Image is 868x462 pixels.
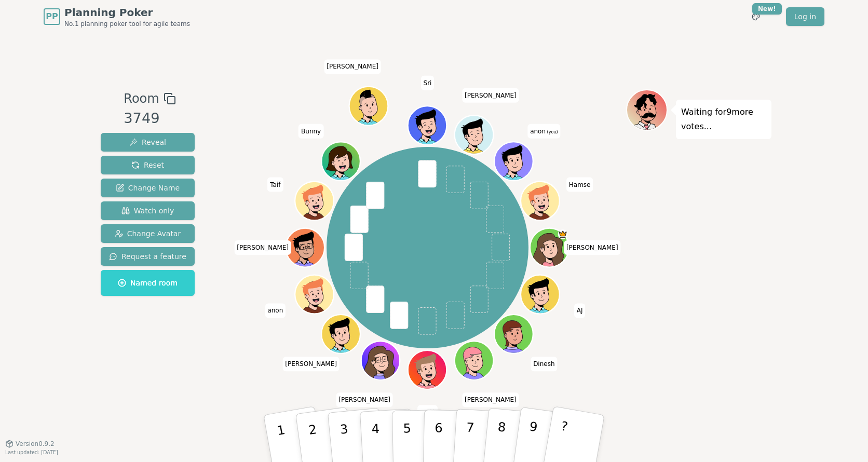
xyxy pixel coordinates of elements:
span: PP [46,10,58,23]
div: New! [752,3,782,15]
span: Reset [131,160,164,170]
button: Change Name [101,179,195,197]
span: Click to change your name [462,392,519,407]
span: No.1 planning poker tool for agile teams [64,20,190,28]
span: Change Avatar [115,228,181,239]
span: Watch only [121,206,174,216]
span: Room [124,89,159,108]
span: Click to change your name [574,303,586,318]
span: Last updated: [DATE] [5,450,58,455]
div: 3749 [124,108,175,129]
span: Named room [118,278,178,288]
span: Click to change your name [324,59,381,74]
span: Click to change your name [265,303,286,318]
button: Watch only [101,201,195,220]
a: Log in [786,7,824,26]
span: Click to change your name [299,124,323,139]
button: Version0.9.2 [5,440,55,448]
span: Click to change your name [564,240,621,255]
span: Click to change your name [421,76,435,90]
span: Change Name [116,183,180,193]
span: Click to change your name [282,357,340,371]
span: Request a feature [109,251,186,262]
button: Reveal [101,133,195,152]
button: New! [747,7,765,26]
p: Waiting for 9 more votes... [681,105,766,134]
span: Version 0.9.2 [16,440,55,448]
button: Click to change your avatar [496,143,532,179]
span: Click to change your name [527,124,560,139]
span: Click to change your name [234,240,291,255]
span: Click to change your name [462,88,519,103]
span: Ellen is the host [558,229,568,239]
span: Click to change your name [267,178,283,192]
a: PPPlanning PokerNo.1 planning poker tool for agile teams [44,5,190,28]
button: Named room [101,270,195,296]
span: Click to change your name [531,357,557,371]
span: (you) [546,130,558,134]
button: Reset [101,156,195,174]
span: Click to change your name [566,178,593,192]
span: Click to change your name [417,405,437,419]
span: Reveal [129,137,166,147]
span: Planning Poker [64,5,190,20]
button: Request a feature [101,247,195,266]
button: Change Avatar [101,224,195,243]
span: Click to change your name [336,392,393,407]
